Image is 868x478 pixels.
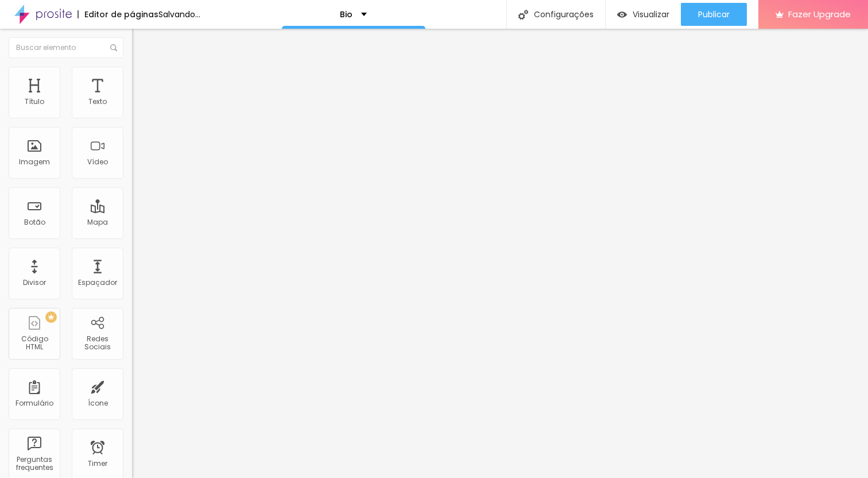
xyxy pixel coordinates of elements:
[87,158,108,166] div: Vídeo
[9,37,123,58] input: Buscar elemento
[698,10,730,19] span: Publicar
[11,335,57,352] div: Código HTML
[15,399,53,407] div: Formulário
[633,10,669,19] span: Visualizar
[88,98,107,106] div: Texto
[11,456,57,472] div: Perguntas frequentes
[78,279,117,287] div: Espaçador
[75,335,120,352] div: Redes Sociais
[24,218,45,226] div: Botão
[110,44,117,51] img: Icone
[158,10,200,18] div: Salvando...
[788,9,851,19] span: Fazer Upgrade
[681,3,747,26] button: Publicar
[518,10,528,20] img: Icone
[87,218,108,226] div: Mapa
[77,10,158,18] div: Editor de páginas
[19,158,50,166] div: Imagem
[617,10,627,20] img: view-1.svg
[23,279,46,287] div: Divisor
[25,98,44,106] div: Título
[606,3,681,26] button: Visualizar
[340,10,352,18] p: Bio
[88,460,107,468] div: Timer
[88,399,108,407] div: Ícone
